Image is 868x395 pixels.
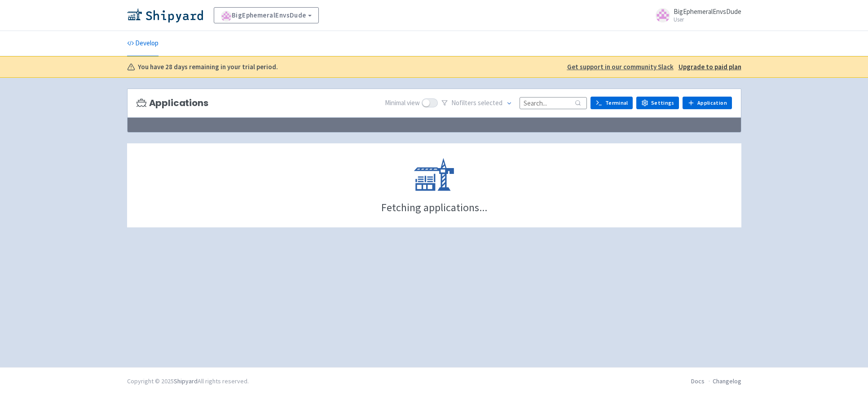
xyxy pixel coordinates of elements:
[713,377,741,385] a: Changelog
[174,377,198,385] a: Shipyard
[674,17,741,22] small: User
[127,31,159,56] a: Develop
[451,98,502,108] span: No filter s
[679,62,741,71] u: Upgrade to paid plan
[590,97,633,109] a: Terminal
[478,98,502,107] span: selected
[636,97,679,109] a: Settings
[127,8,203,22] img: Shipyard logo
[683,97,731,109] a: Application
[691,377,705,385] a: Docs
[567,62,674,71] u: Get support in our community Slack
[214,7,319,23] a: BigEphemeralEnvsDude
[138,62,278,72] b: You have 28 days remaining in your trial period.
[127,377,249,386] div: Copyright © 2025 All rights reserved.
[137,98,208,108] h3: Applications
[567,62,674,72] a: Get support in our community Slack
[385,98,420,108] span: Minimal view
[674,7,741,16] span: BigEphemeralEnvsDude
[520,97,587,109] input: Search...
[650,8,741,22] a: BigEphemeralEnvsDude User
[381,202,487,213] div: Fetching applications...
